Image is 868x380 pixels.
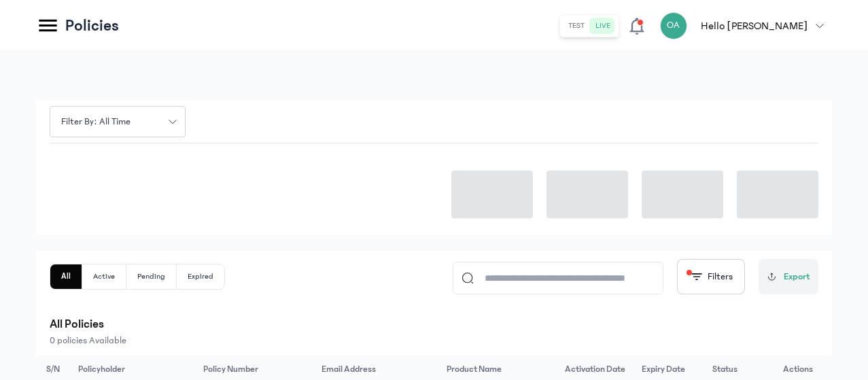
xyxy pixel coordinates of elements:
span: Export [784,270,810,284]
p: Policies [65,15,119,37]
span: Filter by: all time [53,115,139,129]
button: live [590,18,616,34]
p: 0 policies Available [50,334,818,347]
p: Hello [PERSON_NAME] [701,18,808,34]
button: Pending [126,264,177,289]
div: OA [660,12,687,39]
button: Export [759,259,818,294]
button: Filters [677,259,745,294]
p: All Policies [50,315,818,334]
button: OAHello [PERSON_NAME] [660,12,832,39]
button: Active [82,264,126,289]
button: All [50,264,82,289]
button: Filter by: all time [50,106,186,137]
button: test [563,18,590,34]
button: Expired [177,264,224,289]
